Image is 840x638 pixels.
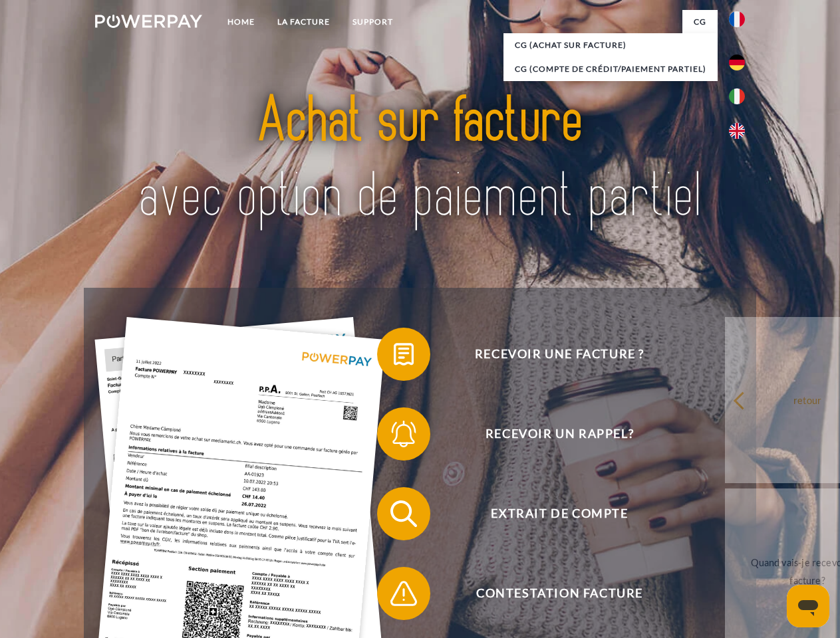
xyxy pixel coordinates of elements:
iframe: Bouton de lancement de la fenêtre de messagerie [787,585,829,627]
span: Recevoir une facture ? [396,328,722,381]
img: fr [729,11,745,27]
button: Recevoir un rappel? [377,407,723,461]
a: CG (Compte de crédit/paiement partiel) [503,57,718,81]
img: qb_bell.svg [387,417,420,451]
a: CG (achat sur facture) [503,33,718,57]
img: title-powerpay_fr.svg [127,64,713,255]
img: qb_search.svg [387,497,420,530]
img: qb_warning.svg [387,577,420,610]
span: Contestation Facture [396,567,722,620]
a: Support [341,10,404,34]
button: Extrait de compte [377,487,723,540]
span: Extrait de compte [396,487,722,540]
img: de [729,54,745,70]
img: logo-powerpay-white.svg [95,15,202,28]
a: LA FACTURE [266,10,341,34]
a: CG [682,10,718,34]
button: Contestation Facture [377,567,723,620]
a: Home [216,10,266,34]
span: Recevoir un rappel? [396,407,722,461]
button: Recevoir une facture ? [377,328,723,381]
img: qb_bill.svg [387,338,420,371]
img: en [729,123,745,139]
img: it [729,88,745,104]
